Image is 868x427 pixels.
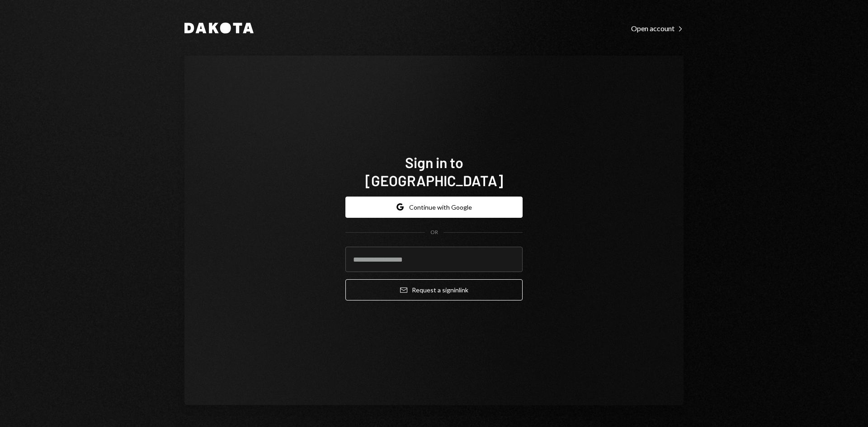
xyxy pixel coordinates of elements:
a: Open account [631,23,684,33]
button: Continue with Google [345,197,523,218]
div: Open account [631,24,684,33]
div: OR [430,229,438,236]
h1: Sign in to [GEOGRAPHIC_DATA] [345,153,523,189]
button: Request a signinlink [345,279,523,300]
